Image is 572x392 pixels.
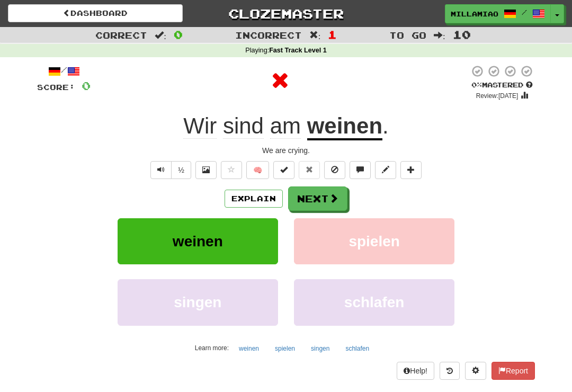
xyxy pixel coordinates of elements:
small: Review: [DATE] [476,92,519,100]
button: Explain [225,190,283,208]
span: Wir [183,113,217,139]
span: 0 [82,79,91,92]
a: millamiao / [445,4,551,23]
button: Show image (alt+x) [195,161,217,179]
small: Learn more: [195,344,229,352]
button: spielen [294,218,454,264]
button: weinen [118,218,278,264]
button: Ignore sentence (alt+i) [324,161,345,179]
span: To go [389,30,426,40]
span: Score: [37,83,75,92]
button: spielen [269,341,301,357]
span: 0 % [471,81,482,89]
button: Report [491,362,535,380]
u: weinen [307,113,382,140]
div: Mastered [469,81,535,90]
button: Reset to 0% Mastered (alt+r) [299,161,320,179]
span: : [309,31,321,40]
span: : [155,31,166,40]
button: schlafen [339,341,375,357]
div: / [37,65,91,78]
button: 🧠 [246,161,269,179]
button: Favorite sentence (alt+f) [221,161,242,179]
button: Play sentence audio (ctl+space) [150,161,172,179]
button: weinen [233,341,265,357]
button: Add to collection (alt+a) [400,161,422,179]
strong: Fast Track Level 1 [269,47,327,54]
button: Edit sentence (alt+d) [375,161,396,179]
span: . [382,113,389,138]
button: ½ [171,161,191,179]
span: 10 [453,28,471,41]
span: Incorrect [235,30,302,40]
span: Correct [95,30,147,40]
span: singen [174,294,221,310]
button: Help! [397,362,434,380]
span: 0 [174,28,183,41]
button: singen [118,279,278,325]
span: 1 [328,28,337,41]
a: Clozemaster [199,4,373,23]
span: : [434,31,445,40]
span: sind [223,113,264,139]
button: Set this sentence to 100% Mastered (alt+m) [273,161,294,179]
div: We are crying. [37,145,535,156]
span: / [522,8,527,16]
button: Discuss sentence (alt+u) [350,161,371,179]
button: Round history (alt+y) [440,362,460,380]
span: schlafen [344,294,405,310]
a: Dashboard [8,4,183,22]
span: spielen [348,233,399,250]
span: millamiao [451,9,498,19]
button: schlafen [294,279,454,325]
button: singen [305,341,335,357]
span: weinen [173,233,223,250]
span: am [270,113,301,139]
div: Text-to-speech controls [148,161,191,179]
button: Next [288,186,347,211]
